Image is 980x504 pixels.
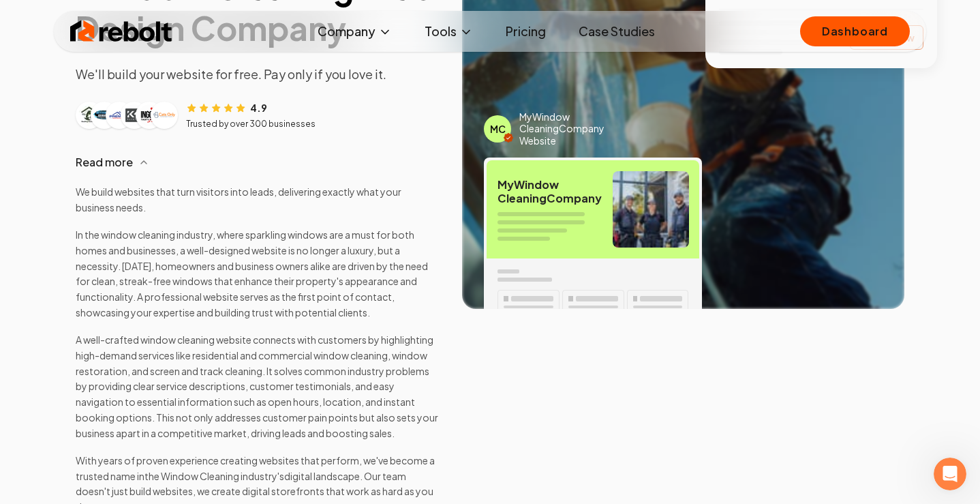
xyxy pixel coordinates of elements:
[76,146,440,179] button: Read more
[138,104,160,126] img: Customer logo 5
[568,18,666,45] a: Case Studies
[153,104,175,126] img: Customer logo 6
[490,122,506,136] span: MC
[800,16,910,46] a: Dashboard
[76,154,133,171] span: Read more
[78,104,100,126] img: Customer logo 1
[186,119,316,130] p: Trusted by over 300 businesses
[108,104,130,126] img: Customer logo 3
[519,111,629,147] span: My Window Cleaning Company Website
[495,18,557,45] a: Pricing
[307,18,403,45] button: Company
[76,179,440,216] p: We build websites that turn visitors into leads, delivering exactly what your business needs.
[76,100,440,130] article: Customer reviews
[76,102,178,129] div: Customer logos
[70,18,172,45] img: Rebolt Logo
[934,458,966,490] iframe: Intercom live chat
[497,178,602,205] span: My Window Cleaning Company
[613,171,689,248] img: Window Cleaning team
[250,101,267,115] span: 4.9
[123,104,145,126] img: Customer logo 4
[186,100,267,115] div: Rating: 4.9 out of 5 stars
[76,65,440,84] p: We'll build your website for free. Pay only if you love it.
[414,18,484,45] button: Tools
[93,104,115,126] img: Customer logo 2
[76,227,440,321] p: In the window cleaning industry, where sparkling windows are a must for both homes and businesses...
[76,332,440,441] p: A well-crafted window cleaning website connects with customers by highlighting high-demand servic...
